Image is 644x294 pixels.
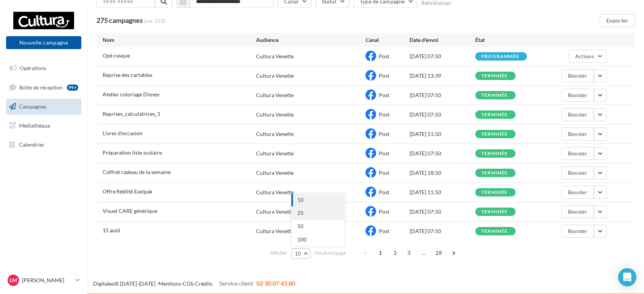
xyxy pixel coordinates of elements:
div: terminée [481,112,508,117]
div: terminée [481,190,508,195]
div: [DATE] 11:50 [410,130,475,138]
div: [DATE] 07:50 [410,227,475,235]
span: Post [379,72,389,79]
span: 3 [403,247,415,259]
div: Cultura Venette [256,91,294,99]
span: Opérations [20,65,46,71]
p: [PERSON_NAME] [22,276,73,284]
span: Post [379,169,389,176]
div: Date d'envoi [410,36,475,44]
div: Canal [366,36,409,44]
span: Post [379,92,389,98]
span: Coffret cadeau de la semaine [103,169,171,175]
div: terminée [481,209,508,214]
span: 1 [374,247,386,259]
div: 99+ [67,85,78,91]
div: terminée [481,151,508,156]
div: [DATE] 07:50 [410,208,475,216]
span: Campagnes [19,103,46,110]
button: Exporter [600,14,635,27]
span: Post [379,53,389,59]
a: Mentions [158,280,181,287]
button: 50 [291,220,345,233]
span: 50 [297,223,304,229]
div: Nom [103,36,256,44]
a: Opérations [5,60,83,76]
span: 28 [432,247,445,259]
button: 10 [291,193,345,207]
span: Préparation liste scolaire [103,149,162,156]
div: Cultura Venette [256,53,294,60]
span: 15 août [103,227,120,233]
div: Cultura Venette [256,169,294,177]
span: Atelier coloriage Disney [103,91,160,97]
span: 02 30 07 43 80 [256,280,295,287]
button: Booster [562,128,594,141]
span: © [DATE]-[DATE] - - - [93,280,295,287]
div: Cultura Venette [256,227,294,235]
span: Service client [219,280,253,287]
div: [DATE] 11:50 [410,189,475,196]
div: Cultura Venette [256,130,294,138]
span: Post [379,208,389,215]
span: ... [418,247,430,259]
span: résultats/page [315,249,346,257]
span: LM [9,276,17,284]
button: Booster [562,108,594,121]
div: [DATE] 13:39 [410,72,475,80]
button: Booster [562,225,594,238]
div: Cultura Venette [256,72,294,80]
button: Actions [569,50,607,63]
button: Nouvelle campagne [6,36,81,49]
a: LM [PERSON_NAME] [6,273,81,288]
div: [DATE] 07:50 [410,91,475,99]
a: Calendrier [5,137,83,153]
span: (sur 313) [144,17,165,25]
div: terminée [481,229,508,234]
a: Crédits [195,280,212,287]
span: Post [379,228,389,234]
span: Visuel CARE générique [103,208,157,214]
div: Cultura Venette [256,150,294,157]
span: 10 [297,197,304,203]
div: terminée [481,132,508,137]
span: Actions [575,53,594,59]
span: 10 [295,251,301,257]
button: Booster [562,186,594,199]
a: Boîte de réception99+ [5,79,83,96]
div: terminée [481,171,508,176]
button: Booster [562,89,594,102]
span: Médiathèque [19,122,50,129]
button: Booster [562,147,594,160]
span: Offre fidélité Eastpak [103,188,152,195]
a: CGS [183,280,193,287]
span: Post [379,111,389,118]
span: Post [379,150,389,157]
div: [DATE] 18:50 [410,169,475,177]
span: Livres d'occasion [103,130,142,136]
span: Post [379,189,389,195]
button: 100 [291,233,345,246]
button: Booster [562,69,594,82]
a: Médiathèque [5,118,83,134]
div: Audience [256,36,366,44]
span: 2 [389,247,401,259]
span: 25 [297,210,304,216]
div: programmée [481,54,519,59]
div: Open Intercom Messenger [618,268,636,286]
div: terminée [481,93,508,98]
div: [DATE] 07:50 [410,53,475,60]
span: Boîte de réception [19,84,63,90]
button: 25 [291,206,345,220]
span: Post [379,131,389,137]
div: Cultura Venette [256,208,294,216]
span: Opé casque [103,52,130,59]
button: Booster [562,205,594,218]
span: 100 [297,236,307,243]
a: Digitaleo [93,280,115,287]
span: Reprises_calculatrices_1 [103,110,160,117]
button: Booster [562,166,594,179]
span: Calendrier [19,141,44,147]
div: [DATE] 07:50 [410,150,475,157]
a: Campagnes [5,99,83,115]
